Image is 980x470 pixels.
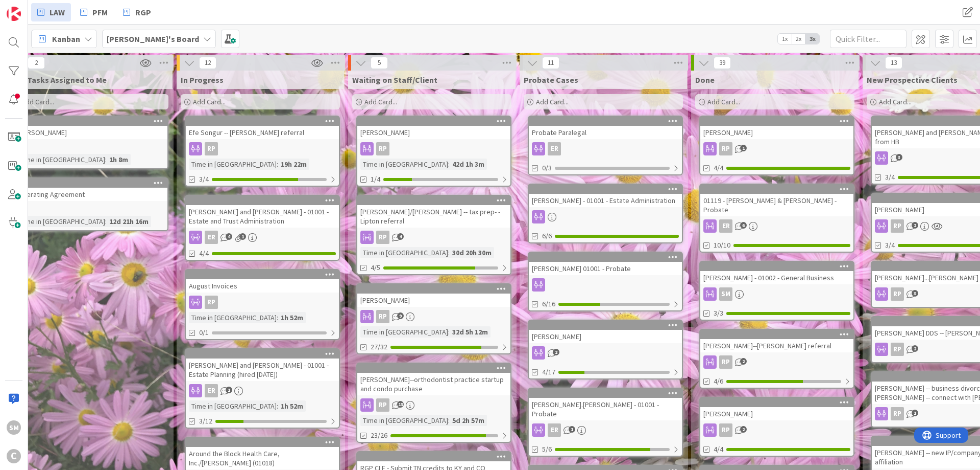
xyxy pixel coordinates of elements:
span: 4/17 [542,367,555,377]
div: 1h 52m [278,400,306,412]
span: 2 [740,358,747,365]
span: In Progress [181,75,224,85]
div: Time in [GEOGRAPHIC_DATA] [360,159,448,170]
div: 01119 - [PERSON_NAME] & [PERSON_NAME] - Probate [700,194,853,216]
span: 4/4 [199,248,209,259]
div: [PERSON_NAME] - 01001 - Estate Administration [529,185,682,207]
div: [PERSON_NAME] 01001 - Probate [529,253,682,275]
a: [PERSON_NAME]RP4/4 [699,116,854,175]
span: : [105,154,107,165]
div: RP [186,142,339,155]
div: RP [357,231,510,244]
span: 3 [912,290,918,297]
span: Add Card... [536,97,569,106]
div: Time in [GEOGRAPHIC_DATA] [360,326,448,338]
a: [PERSON_NAME]RPTime in [GEOGRAPHIC_DATA]:32d 5h 12m27/32 [356,283,511,354]
span: 4/6 [714,376,723,387]
div: [PERSON_NAME] [700,126,853,139]
a: [PERSON_NAME]4/17 [528,320,683,379]
span: 1x [778,34,792,44]
div: Efe Songur -- [PERSON_NAME] referral [186,117,339,139]
div: RP [719,423,732,437]
div: Around the Block Health Care, Inc./[PERSON_NAME] (01018) [186,447,339,469]
div: [PERSON_NAME] and [PERSON_NAME] - 01001 - Estate Planning (hired [DATE]) [186,349,339,381]
span: 1 [740,145,747,151]
span: 10/10 [714,240,730,251]
a: [PERSON_NAME] - 01002 - General BusinessSM3/3 [699,261,854,321]
a: [PERSON_NAME]RP4/4 [699,397,854,457]
div: Operating Agreement [14,178,167,201]
a: [PERSON_NAME]Time in [GEOGRAPHIC_DATA]:1h 8m [13,116,168,169]
span: 3/4 [199,174,209,185]
a: 01119 - [PERSON_NAME] & [PERSON_NAME] - ProbateER10/10 [699,184,854,253]
span: Waiting on Staff/Client [352,75,437,85]
div: ER [186,231,339,244]
span: Probate Cases [524,75,578,85]
div: RP [891,219,904,233]
span: 5 [371,57,388,69]
div: Probate Paralegal [529,126,682,139]
span: 11 [542,57,559,69]
div: [PERSON_NAME] [700,398,853,420]
div: [PERSON_NAME] and [PERSON_NAME] - 01001 - Estate Planning (hired [DATE]) [186,359,339,381]
div: 19h 22m [278,159,309,170]
span: : [448,326,450,338]
span: New Prospective Clients [867,75,958,85]
span: 3x [805,34,819,44]
span: 0/3 [542,163,552,173]
a: Efe Songur -- [PERSON_NAME] referralRPTime in [GEOGRAPHIC_DATA]:19h 22m3/4 [185,116,340,187]
div: 32d 5h 12m [450,326,491,338]
div: SM [700,287,853,301]
div: Time in [GEOGRAPHIC_DATA] [17,154,105,165]
div: [PERSON_NAME]--[PERSON_NAME] referral [700,330,853,352]
div: ER [205,231,218,244]
span: 4/5 [371,262,380,273]
span: 27/32 [371,342,387,352]
span: : [448,247,450,258]
div: Around the Block Health Care, Inc./[PERSON_NAME] (01018) [186,438,339,469]
div: [PERSON_NAME]/[PERSON_NAME] -- tax prep- - Lipton referral [357,205,510,228]
div: [PERSON_NAME]--[PERSON_NAME] referral [700,339,853,352]
span: Done [695,75,715,85]
span: 4 [397,233,404,240]
span: 0/1 [199,327,209,338]
div: [PERSON_NAME] [14,126,167,139]
div: 1h 8m [107,154,131,165]
div: RP [719,355,732,369]
span: 13 [885,57,902,69]
span: 2 [740,426,747,433]
span: 3/12 [199,416,212,427]
div: [PERSON_NAME]--orthodontist practice startup and condo purchase [357,364,510,395]
div: 30d 20h 30m [450,247,494,258]
div: RP [719,142,732,155]
div: RP [376,231,389,244]
div: RP [357,398,510,412]
span: 23/26 [371,430,387,441]
a: RGP [117,3,157,21]
div: Time in [GEOGRAPHIC_DATA] [360,415,448,426]
div: [PERSON_NAME]/[PERSON_NAME] -- tax prep- - Lipton referral [357,196,510,228]
span: 3/4 [885,172,895,183]
a: Operating AgreementTime in [GEOGRAPHIC_DATA]:12d 21h 16m [13,177,168,231]
a: [PERSON_NAME] - 01001 - Estate Administration6/6 [528,184,683,243]
span: 3/3 [714,308,723,319]
span: 6/16 [542,299,555,309]
span: 4 [226,233,232,240]
input: Quick Filter... [830,30,906,48]
span: : [277,312,278,323]
div: [PERSON_NAME] - 01001 - Estate Administration [529,194,682,207]
div: [PERSON_NAME] [357,117,510,139]
span: 1/4 [371,174,380,185]
div: SM [719,287,732,301]
div: [PERSON_NAME] [357,284,510,307]
img: Visit kanbanzone.com [7,7,21,21]
div: Time in [GEOGRAPHIC_DATA] [17,216,105,227]
div: RP [357,142,510,155]
span: 4/4 [714,444,723,455]
span: Add Card... [21,97,54,106]
span: 6/6 [542,231,552,241]
div: RP [376,398,389,412]
a: Probate ParalegalER0/3 [528,116,683,175]
div: [PERSON_NAME] 01001 - Probate [529,262,682,275]
span: Kanban [52,33,80,45]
